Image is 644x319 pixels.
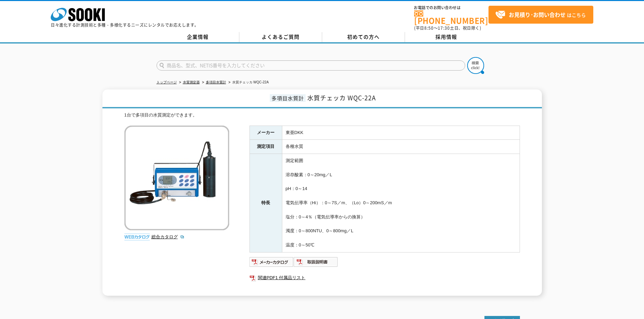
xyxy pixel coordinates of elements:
[206,80,226,84] a: 多項目水質計
[509,10,566,19] strong: お見積り･お問い合わせ
[282,154,520,252] td: 測定範囲 溶存酸素：0～20mg／L pH：0～14 電気伝導率（Hi）：0～7S／m、（Lo）0～200mS／m 塩分：0～4％（電気伝導率からの換算） 濁度：0～800NTU、0～800mg...
[124,234,150,240] img: webカタログ
[405,32,488,42] a: 採用情報
[307,93,376,102] span: 水質チェッカ WQC-22A
[424,25,434,31] span: 8:50
[124,126,229,230] img: 水質チェッカ WQC-22A
[488,6,593,24] a: お見積り･お問い合わせはこちら
[157,32,239,42] a: 企業情報
[227,79,269,86] li: 水質チェッカ WQC-22A
[124,112,520,119] div: 1台で多項目の水質測定ができます。
[347,33,380,41] span: 初めての方へ
[270,94,306,102] span: 多項目水質計
[414,6,488,10] span: お電話でのお問い合わせは
[322,32,405,42] a: 初めての方へ
[495,10,586,20] span: はこちら
[183,80,200,84] a: 水質測定器
[249,154,282,252] th: 特長
[249,273,520,282] a: 関連PDF1 付属品リスト
[249,261,294,266] a: メーカーカタログ
[249,140,282,154] th: 測定項目
[294,257,338,267] img: 取扱説明書
[414,10,488,24] a: [PHONE_NUMBER]
[51,23,199,27] p: 日々進化する計測技術と多種・多様化するニーズにレンタルでお応えします。
[467,57,484,74] img: btn_search.png
[282,126,520,140] td: 東亜DKK
[239,32,322,42] a: よくあるご質問
[438,25,450,31] span: 17:30
[157,60,465,71] input: 商品名、型式、NETIS番号を入力してください
[157,80,177,84] a: トップページ
[282,140,520,154] td: 各種水質
[414,25,481,31] span: (平日 ～ 土日、祝日除く)
[249,126,282,140] th: メーカー
[249,257,294,267] img: メーカーカタログ
[151,234,185,239] a: 総合カタログ
[294,261,338,266] a: 取扱説明書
